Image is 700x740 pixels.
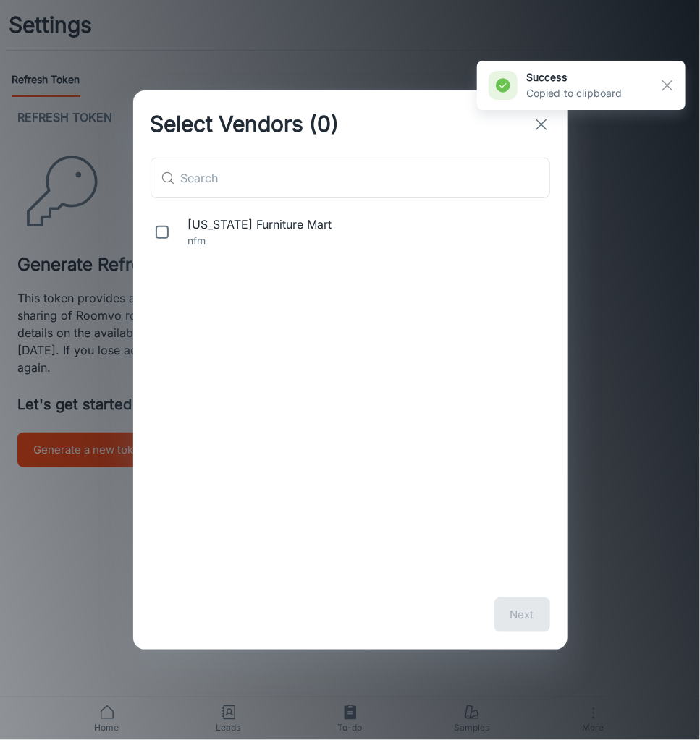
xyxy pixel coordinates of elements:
h6: success [526,69,623,85]
p: nfm [188,233,544,249]
p: Copied to clipboard [526,85,623,101]
div: [US_STATE] Furniture Martnfm [133,210,568,255]
span: [US_STATE] Furniture Mart [188,216,544,233]
input: Search [181,158,550,198]
h2: Select Vendors (0) [133,90,357,158]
